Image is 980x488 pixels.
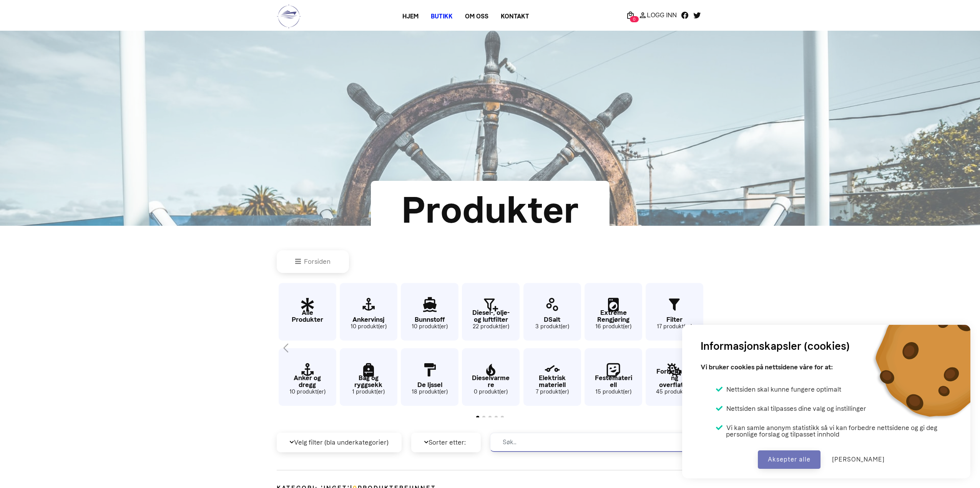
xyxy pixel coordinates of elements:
[462,323,520,331] small: 22 produkt(er)
[279,388,336,396] small: 10 produkt(er)
[646,388,703,396] small: 45 produkt(er)
[585,375,642,388] p: Festemateriell
[501,416,504,419] span: Go to slide 5
[488,416,492,419] span: Go to slide 3
[401,323,458,331] small: 10 produkt(er)
[490,433,703,452] input: Søk..
[460,279,520,342] div: 7 / 62
[340,323,397,331] small: 10 produkt(er)
[396,10,425,23] a: Hjem
[399,344,458,408] div: 6 / 62
[401,316,458,323] p: Bunnstoff
[644,344,703,408] div: 14 / 62
[716,424,952,438] li: Vi kan samle anonym statistikk så vi kan forbedre nettsidene og gi deg personlige forslag og tilp...
[277,279,336,342] div: 1 / 62
[585,323,642,331] small: 16 produkt(er)
[822,450,895,469] button: [PERSON_NAME]
[460,344,520,408] div: 8 / 62
[583,279,642,342] div: 11 / 62
[401,382,458,388] p: De Ijssel
[340,316,397,323] p: Ankervinsj
[646,316,703,323] p: Filter
[644,279,703,342] div: 13 / 62
[636,10,679,20] a: Logg Inn
[701,338,850,354] h3: Informasjonskapsler (cookies)
[716,405,866,412] li: Nettsiden skal tilpasses dine valg og instillinger
[401,388,458,396] small: 18 produkt(er)
[277,344,336,408] div: 2 / 62
[425,10,459,23] a: Butikk
[340,375,397,388] p: Bag og ryggsekk
[523,375,581,388] p: Elektrisk materiell
[279,309,336,323] p: Alle Produkter
[476,416,479,419] span: Go to slide 1
[646,323,703,331] small: 17 produkt(er)
[716,386,841,393] li: Nettsiden skal kunne fungere optimalt
[277,4,301,29] img: logo
[279,375,336,388] p: Anker og dregg
[585,309,642,323] p: Extreme Rengjøring
[523,316,581,323] p: DSalt
[583,344,642,408] div: 12 / 62
[758,450,821,469] button: Aksepter alle
[277,250,703,273] nav: breadcrumb
[523,323,581,331] small: 3 produkt(er)
[462,309,520,323] p: Diesel-, olje- og luftfilter
[585,388,642,396] small: 15 produkt(er)
[701,361,833,374] p: Vi bruker cookies på nettsidene våre for at:
[462,375,520,388] p: Dieselvarmere
[624,10,636,20] a: 0
[411,433,481,452] p: Sorter etter:
[522,344,581,408] div: 10 / 62
[522,279,581,342] div: 9 / 62
[338,279,397,342] div: 3 / 62
[399,279,458,342] div: 5 / 62
[482,416,485,419] span: Go to slide 2
[462,388,520,396] small: 0 produkt(er)
[459,10,495,23] a: Om oss
[523,388,581,396] small: 7 produkt(er)
[495,10,535,23] a: Kontakt
[277,433,402,452] p: Velg filter (bla underkategorier)
[495,416,498,419] span: Go to slide 4
[340,388,397,396] small: 1 produkt(er)
[295,258,331,265] a: Forsiden
[396,183,585,238] div: Produkter
[338,344,397,408] div: 4 / 62
[630,16,639,22] span: 0
[646,368,703,388] p: Forbehandling overflater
